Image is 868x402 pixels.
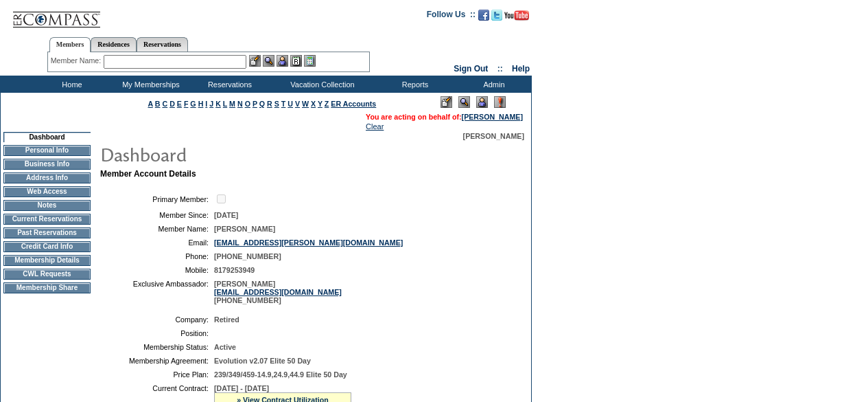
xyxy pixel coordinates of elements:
a: U [288,100,293,108]
img: b_edit.gif [249,55,261,67]
td: Exclusive Ambassador: [106,280,209,304]
td: Reservations [189,76,268,93]
a: N [237,100,243,108]
span: :: [497,64,503,74]
td: Membership Status: [106,343,209,351]
b: Member Account Details [100,169,196,179]
a: F [184,100,189,108]
img: Become our fan on Facebook [478,10,489,21]
span: 8179253949 [214,266,255,274]
img: Subscribe to our YouTube Channel [504,10,529,21]
div: Member Name: [51,55,104,67]
td: Vacation Collection [268,76,374,93]
span: 239/349/459-14.9,24.9,44.9 Elite 50 Day [214,370,347,379]
td: Address Info [3,172,91,183]
span: You are acting on behalf of: [366,113,523,121]
span: [PHONE_NUMBER] [214,252,281,260]
img: View [263,55,274,67]
a: O [245,100,250,108]
a: Sign Out [454,64,488,74]
a: K [215,100,221,108]
a: [PERSON_NAME] [462,113,523,121]
a: W [302,100,309,108]
img: pgTtlDashboard.gif [99,140,374,168]
td: CWL Requests [3,269,91,280]
a: Q [259,100,265,108]
td: Price Plan: [106,370,209,379]
a: Residences [91,37,137,52]
a: D [169,100,175,108]
td: Reports [374,76,453,93]
a: I [205,100,207,108]
a: Z [325,100,329,108]
a: Clear [366,122,384,131]
a: S [274,100,279,108]
img: Impersonate [277,55,288,67]
a: C [162,100,167,108]
td: Follow Us :: [427,8,476,25]
img: Reservations [290,55,302,67]
span: [PERSON_NAME] [PHONE_NUMBER] [214,280,342,304]
a: Reservations [137,37,188,52]
img: Impersonate [476,96,488,108]
span: [PERSON_NAME] [214,225,275,233]
a: Y [318,100,322,108]
td: Position: [106,329,209,337]
a: T [281,100,286,108]
td: Membership Details [3,255,91,266]
a: V [295,100,300,108]
img: Edit Mode [441,96,452,108]
img: View Mode [458,96,470,108]
a: Follow us on Twitter [491,14,502,22]
td: Membership Agreement: [106,357,209,365]
td: My Memberships [110,76,189,93]
td: Membership Share [3,282,91,293]
a: L [223,100,227,108]
td: Phone: [106,252,209,260]
span: Active [214,343,236,351]
td: Admin [453,76,532,93]
a: A [148,100,153,108]
img: Follow us on Twitter [491,10,502,21]
span: [PERSON_NAME] [463,132,524,140]
a: Members [49,37,91,52]
td: Dashboard [3,132,91,142]
td: Past Reservations [3,227,91,238]
a: H [198,100,204,108]
td: Current Reservations [3,214,91,225]
td: Mobile: [106,266,209,274]
span: [DATE] - [DATE] [214,384,269,392]
a: M [229,100,235,108]
td: Business Info [3,159,91,170]
a: J [209,100,213,108]
a: Help [512,64,530,74]
a: X [311,100,316,108]
td: Personal Info [3,145,91,156]
td: Primary Member: [106,192,209,205]
span: Evolution v2.07 Elite 50 Day [214,357,311,365]
img: Log Concern/Member Elevation [494,96,506,108]
span: Retired [214,315,239,324]
td: Member Name: [106,225,209,233]
a: [EMAIL_ADDRESS][PERSON_NAME][DOMAIN_NAME] [214,238,403,247]
a: B [155,100,161,108]
img: b_calculator.gif [304,55,316,67]
td: Email: [106,238,209,247]
a: Become our fan on Facebook [478,14,489,22]
td: Web Access [3,186,91,197]
a: P [253,100,257,108]
td: Notes [3,200,91,211]
a: ER Accounts [331,100,376,108]
a: G [190,100,196,108]
a: E [177,100,182,108]
span: [DATE] [214,211,238,219]
td: Company: [106,315,209,324]
a: R [267,100,272,108]
td: Member Since: [106,211,209,219]
a: Subscribe to our YouTube Channel [504,14,529,22]
td: Home [31,76,110,93]
td: Credit Card Info [3,241,91,252]
a: [EMAIL_ADDRESS][DOMAIN_NAME] [214,288,342,296]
